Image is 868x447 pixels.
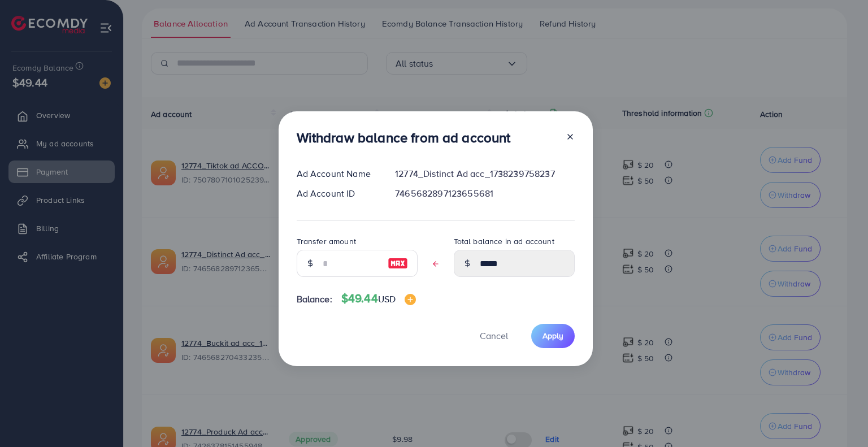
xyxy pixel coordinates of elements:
iframe: Chat [820,396,860,439]
span: Apply [542,330,563,341]
label: Total balance in ad account [454,236,554,247]
button: Apply [531,324,575,348]
div: Ad Account ID [288,187,387,200]
h3: Withdraw balance from ad account [297,129,511,146]
div: 7465682897123655681 [386,187,583,200]
span: Cancel [480,329,508,342]
img: image [405,294,416,305]
span: USD [378,293,396,305]
button: Cancel [466,324,522,348]
div: Ad Account Name [288,167,387,180]
img: image [388,257,408,270]
span: Balance: [297,293,332,306]
label: Transfer amount [297,236,356,247]
h4: $49.44 [341,292,416,306]
div: 12774_Distinct Ad acc_1738239758237 [386,167,583,180]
